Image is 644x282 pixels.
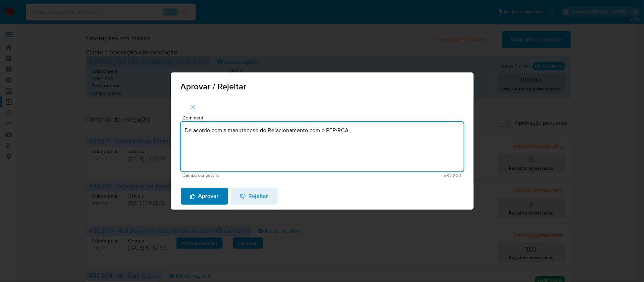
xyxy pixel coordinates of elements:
textarea: De acordo com a manutencao do Relacionamento com o PEP/RCA [181,122,464,171]
button: Rejeitar [231,188,278,205]
span: Rejeitar [240,188,268,204]
span: Máximo 200 caracteres [322,173,462,178]
span: Campo obrigatório [183,173,322,178]
span: Aprovar / Rejeitar [181,82,464,91]
button: Aprovar [181,188,228,205]
span: Aprovar [190,188,219,204]
span: Comment [183,115,466,121]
